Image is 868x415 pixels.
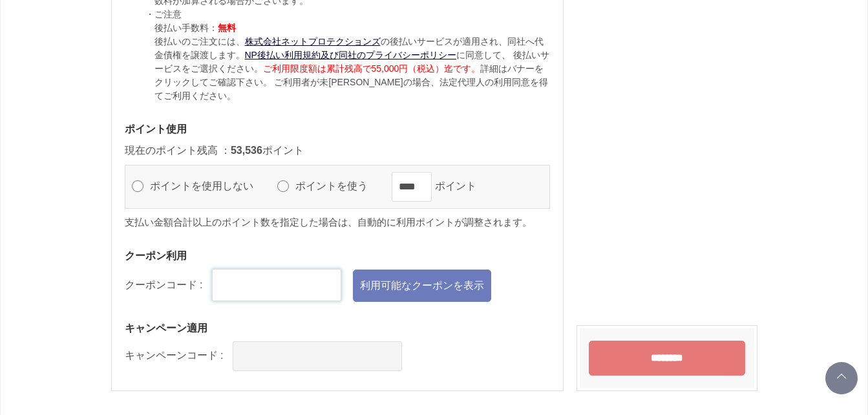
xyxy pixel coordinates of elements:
[245,36,381,47] a: 株式会社ネットプロテクションズ
[147,180,268,191] label: ポイントを使用しない
[125,279,203,290] label: クーポンコード :
[125,321,550,335] h3: キャンペーン適用
[353,270,491,302] a: 利用可能なクーポンを表示
[245,50,456,60] a: NP後払い利用規約及び同社のプライバシーポリシー
[125,143,550,158] p: 現在のポイント残高 ： ポイント
[125,249,550,262] h3: クーポン利用
[125,215,550,230] p: 支払い金額合計以上のポイント数を指定した場合は、自動的に利用ポイントが調整されます。
[231,145,262,156] span: 53,536
[218,23,236,33] span: 無料
[263,63,481,74] span: ご利用限度額は累計残高で55,000円（税込）迄です。
[292,180,383,191] label: ポイントを使う
[432,180,491,191] label: ポイント
[125,122,550,136] h3: ポイント使用
[154,21,550,103] p: 後払い手数料： 後払いのご注文には、 の後払いサービスが適用され、同社へ代金債権を譲渡します。 に同意して、 後払いサービスをご選択ください。 詳細はバナーをクリックしてご確認下さい。 ご利用者...
[125,350,224,361] label: キャンペーンコード :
